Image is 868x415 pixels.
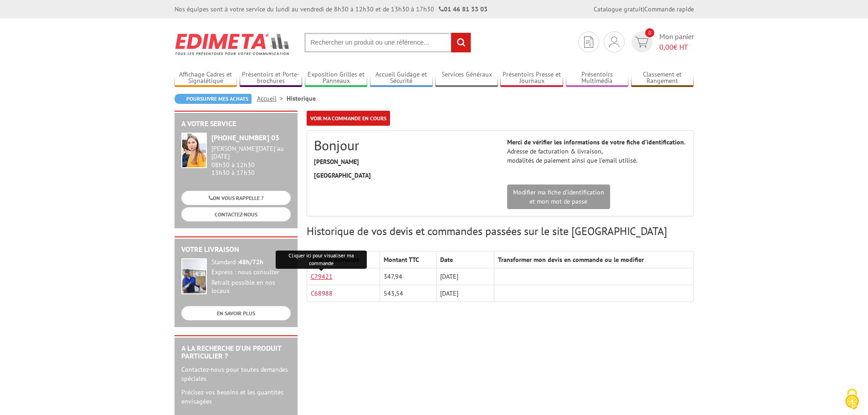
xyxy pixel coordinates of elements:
img: Cookies (fenêtre modale) [841,388,863,410]
td: [DATE] [436,285,494,302]
div: [PERSON_NAME][DATE] au [DATE] [211,145,291,160]
th: Date [436,251,494,268]
a: Affichage Cadres et Signalétique [175,71,237,86]
p: Précisez vos besoins et les quantités envisagées [181,388,291,406]
a: Accueil Guidage et Sécurité [370,71,433,86]
a: Présentoirs Presse et Journaux [500,71,563,86]
strong: [PHONE_NUMBER] 03 [211,133,279,142]
th: Montant TTC [380,251,436,268]
div: | [594,5,694,14]
img: Edimeta [175,27,291,61]
a: Catalogue gratuit [594,5,643,13]
strong: 01 46 81 33 03 [439,5,488,13]
img: devis rapide [635,37,648,47]
td: 347,94 [380,268,436,285]
input: Rechercher un produit ou une référence... [304,33,471,52]
span: € HT [659,42,694,52]
a: Modifier ma fiche d'identificationet mon mot de passe [507,184,610,209]
input: rechercher [451,33,471,52]
a: Présentoirs et Porte-brochures [240,71,303,86]
img: devis rapide [609,36,619,47]
img: widget-service.jpg [181,133,207,168]
p: Adresse de facturation & livraison, modalités de paiement ainsi que l’email utilisé. [507,138,687,165]
div: Cliquer ici pour visualiser ma commande [276,251,367,269]
div: Nos équipes sont à votre service du lundi au vendredi de 8h30 à 12h30 et de 13h30 à 17h30 [175,5,488,14]
span: Mon panier [659,31,694,52]
strong: [PERSON_NAME] [314,158,359,166]
strong: [GEOGRAPHIC_DATA] [314,171,371,179]
a: C68988 [311,289,333,297]
a: C79421 [311,272,333,281]
a: Services Généraux [435,71,498,86]
img: devis rapide [584,36,593,48]
h2: Votre livraison [181,246,291,254]
a: devis rapide 0 Mon panier 0,00€ HT [629,31,694,52]
td: 543,54 [380,285,436,302]
div: 08h30 à 12h30 13h30 à 17h30 [211,145,291,176]
a: Voir ma commande en cours [307,111,390,126]
div: Standard : [211,258,291,266]
li: Historique [287,94,316,103]
strong: Merci de vérifier les informations de votre fiche d’identification. [507,138,685,146]
div: Retrait possible en nos locaux [211,279,291,295]
strong: 48h/72h [239,258,263,266]
td: [DATE] [436,268,494,285]
a: Poursuivre mes achats [175,94,252,104]
a: Commande rapide [644,5,694,13]
a: EN SAVOIR PLUS [181,306,291,320]
a: Accueil [257,94,287,102]
a: ON VOUS RAPPELLE ? [181,191,291,205]
h2: Bonjour [314,138,493,153]
span: 0,00 [659,42,673,51]
a: Exposition Grilles et Panneaux [305,71,368,86]
div: Express : nous consulter [211,268,291,277]
th: Transformer mon devis en commande ou le modifier [494,251,693,268]
span: 0 [645,28,654,37]
a: CONTACTEZ-NOUS [181,207,291,221]
h3: Historique de vos devis et commandes passées sur le site [GEOGRAPHIC_DATA] [307,225,694,237]
p: Contactez-nous pour toutes demandes spéciales [181,365,291,383]
a: Présentoirs Multimédia [566,71,629,86]
h2: A votre service [181,120,291,128]
h2: A la recherche d'un produit particulier ? [181,344,291,360]
button: Cookies (fenêtre modale) [836,384,868,415]
a: Classement et Rangement [631,71,694,86]
img: widget-livraison.jpg [181,258,207,294]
